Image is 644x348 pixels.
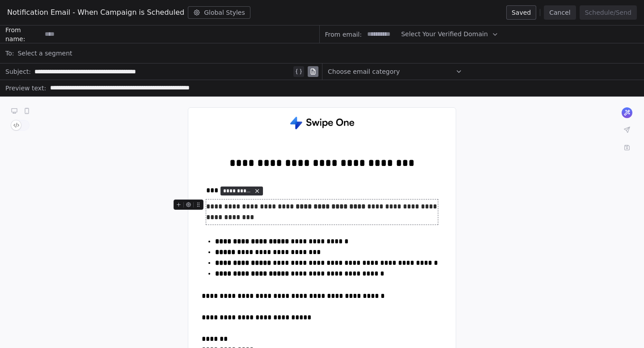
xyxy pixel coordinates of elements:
[5,49,14,58] span: To:
[506,5,536,20] button: Saved
[5,25,41,43] span: From name:
[580,5,637,20] button: Schedule/Send
[5,67,31,79] span: Subject:
[188,6,250,19] button: Global Styles
[328,67,400,76] span: Choose email category
[5,84,46,95] span: Preview text:
[17,49,72,58] span: Select a segment
[544,5,576,20] button: Cancel
[325,30,362,39] span: From email:
[401,30,488,39] span: Select Your Verified Domain
[7,7,184,18] span: Notification Email - When Campaign is Scheduled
